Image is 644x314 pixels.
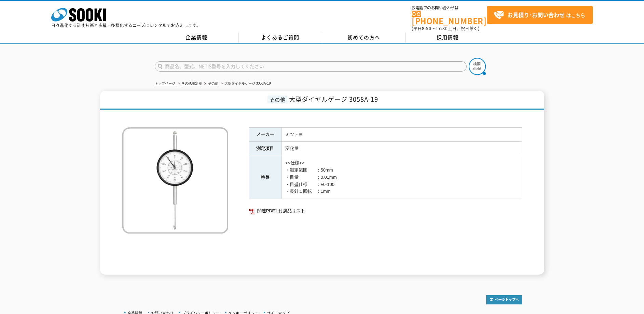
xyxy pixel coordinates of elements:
th: メーカー [249,127,282,142]
img: btn_search.png [469,58,486,75]
a: 企業情報 [155,33,238,43]
th: 測定項目 [249,142,282,156]
a: お見積り･お問い合わせはこちら [487,6,593,24]
li: 大型ダイヤルゲージ 3058A-19 [219,80,271,87]
span: 初めての方へ [347,34,380,41]
a: 採用情報 [406,33,490,43]
img: 大型ダイヤルゲージ 3058A-19 [122,127,228,234]
td: ミツトヨ [282,127,522,142]
a: その他測定器 [181,81,202,85]
a: [PHONE_NUMBER] [412,11,487,25]
span: 大型ダイヤルゲージ 3058A-19 [289,95,378,104]
img: トップページへ [486,295,522,304]
a: よくあるご質問 [238,33,322,43]
span: その他 [268,96,287,103]
a: トップページ [155,81,175,85]
th: 特長 [249,156,282,199]
span: (平日 ～ 土日、祝日除く) [412,25,479,32]
span: 8:50 [422,25,431,32]
span: はこちら [494,10,585,20]
strong: お見積り･お問い合わせ [507,11,565,19]
td: 変化量 [282,142,522,156]
a: 初めての方へ [322,33,406,43]
td: <<仕様>> ・測定範囲 ：50mm ・目量 ：0.01mm ・目盛仕様 ：±0-100 ・長針１回転 ：1mm [282,156,522,199]
span: お電話でのお問い合わせは [412,6,487,10]
span: 17:30 [436,25,448,32]
a: 関連PDF1 付属品リスト [249,206,522,215]
p: 日々進化する計測技術と多種・多様化するニーズにレンタルでお応えします。 [51,23,201,27]
input: 商品名、型式、NETIS番号を入力してください [155,61,467,72]
a: その他 [208,81,218,85]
